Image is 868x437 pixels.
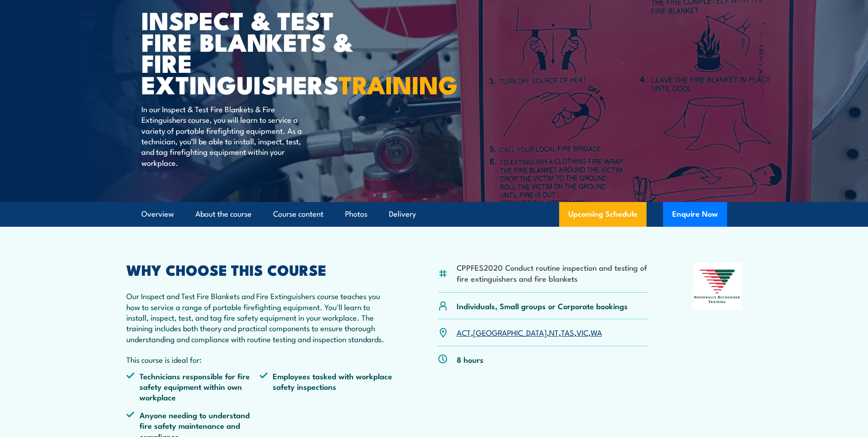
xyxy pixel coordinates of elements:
[457,300,628,311] p: Individuals, Small groups or Corporate bookings
[473,327,547,338] a: [GEOGRAPHIC_DATA]
[457,327,602,338] p: , , , , ,
[389,202,416,226] a: Delivery
[577,327,588,338] a: VIC
[273,202,323,226] a: Course content
[457,354,484,365] p: 8 hours
[561,327,574,338] a: TAS
[141,104,308,168] p: In our Inspect & Test Fire Blankets & Fire Extinguishers course, you will learn to service a vari...
[457,327,471,338] a: ACT
[549,327,559,338] a: NT
[141,9,367,95] h1: Inspect & Test Fire Blankets & Fire Extinguishers
[259,371,393,403] li: Employees tasked with workplace safety inspections
[457,262,648,284] li: CPPFES2020 Conduct routine inspection and testing of fire extinguishers and fire blankets
[141,202,174,226] a: Overview
[126,354,394,365] p: This course is ideal for:
[126,263,394,276] h2: WHY CHOOSE THIS COURSE
[591,327,602,338] a: WA
[559,202,647,227] a: Upcoming Schedule
[345,202,367,226] a: Photos
[195,202,252,226] a: About the course
[339,65,458,103] strong: TRAINING
[126,371,260,403] li: Technicians responsible for fire safety equipment within own workplace
[663,202,727,227] button: Enquire Now
[126,290,394,344] p: Our Inspect and Test Fire Blankets and Fire Extinguishers course teaches you how to service a ran...
[693,263,742,310] img: Nationally Recognised Training logo.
